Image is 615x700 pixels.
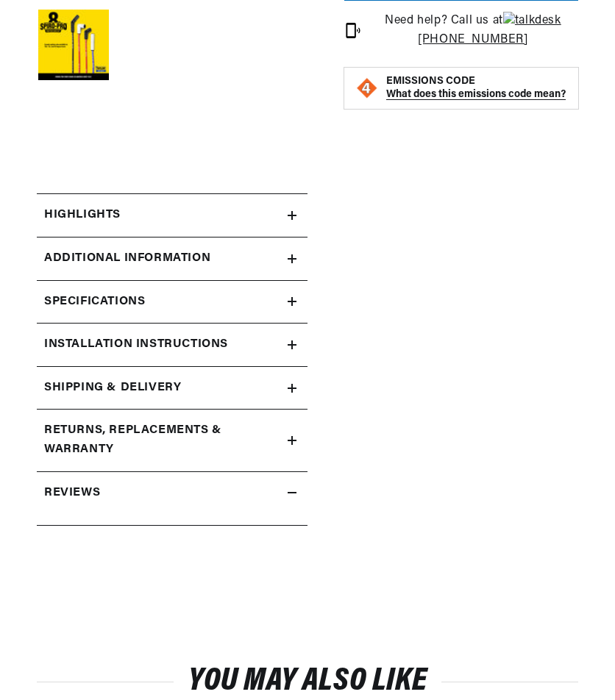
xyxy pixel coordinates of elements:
[44,206,121,225] h2: Highlights
[386,75,567,101] button: EMISSIONS CODEWhat does this emissions code mean?
[37,324,307,366] summary: Installation instructions
[37,281,307,324] summary: Specifications
[44,335,228,354] h2: Installation instructions
[386,89,566,100] strong: What does this emissions code mean?
[368,12,578,49] p: Need help? Call us at
[37,194,307,237] summary: Highlights
[44,421,251,459] h2: Returns, Replacements & Warranty
[37,668,578,696] h2: You may also like
[37,10,110,83] button: Load image 6 in gallery view
[355,76,379,100] img: Emissions code
[44,293,145,312] h2: Specifications
[44,379,181,398] h2: Shipping & Delivery
[503,12,561,31] img: talkdesk
[37,410,307,471] summary: Returns, Replacements & Warranty
[37,472,307,515] summary: Reviews
[44,249,210,268] h2: Additional Information
[386,76,475,87] strong: EMISSIONS CODE
[418,15,561,46] a: [PHONE_NUMBER]
[37,238,307,280] summary: Additional Information
[44,484,100,503] h2: Reviews
[37,367,307,410] summary: Shipping & Delivery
